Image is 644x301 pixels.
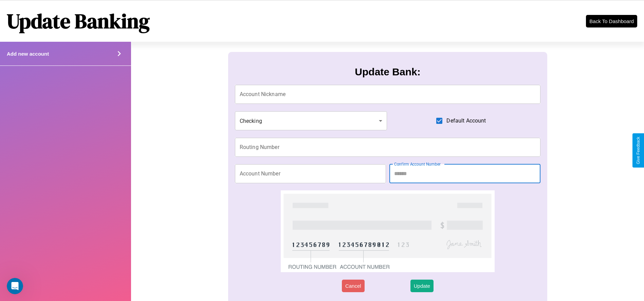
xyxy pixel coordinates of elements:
[235,111,387,130] div: Checking
[7,51,49,57] h4: Add new account
[394,161,441,167] label: Confirm Account Number
[7,278,23,294] iframe: Intercom live chat
[586,15,637,27] button: Back To Dashboard
[342,280,365,292] button: Cancel
[410,280,434,292] button: Update
[446,117,486,125] span: Default Account
[7,7,150,35] h1: Update Banking
[281,190,495,272] img: check
[636,137,641,164] div: Give Feedback
[355,66,420,78] h3: Update Bank:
